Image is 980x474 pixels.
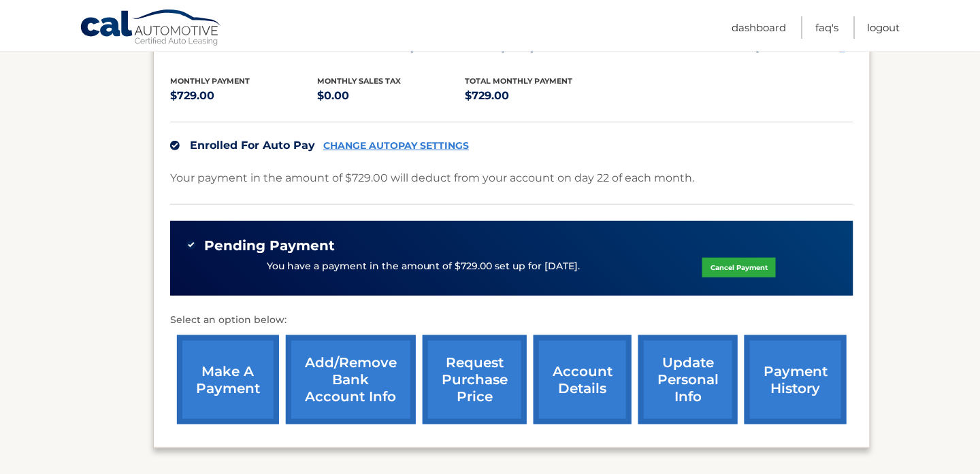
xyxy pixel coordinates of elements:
span: Pending Payment [204,237,335,254]
p: $729.00 [465,86,612,105]
img: check-green.svg [186,240,196,250]
p: Your payment in the amount of $729.00 will deduct from your account on day 22 of each month. [170,169,694,188]
a: Dashboard [732,16,786,39]
img: check.svg [170,141,180,150]
span: Monthly Payment [170,76,250,86]
a: FAQ's [815,16,838,39]
a: CHANGE AUTOPAY SETTINGS [323,140,469,152]
p: $729.00 [170,86,318,105]
a: Cancel Payment [702,258,776,277]
a: make a payment [177,335,279,424]
span: Monthly sales Tax [318,76,402,86]
a: update personal info [638,335,738,424]
p: You have a payment in the amount of $729.00 set up for [DATE]. [267,259,581,274]
span: Total Monthly Payment [465,76,572,86]
a: payment history [745,335,847,424]
a: Logout [868,16,900,39]
p: Select an option below: [170,312,853,328]
span: Enrolled For Auto Pay [190,139,315,152]
p: $0.00 [318,86,465,105]
a: Add/Remove bank account info [286,335,416,424]
a: Cal Automotive [80,9,223,48]
a: account details [534,335,632,424]
a: request purchase price [423,335,527,424]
